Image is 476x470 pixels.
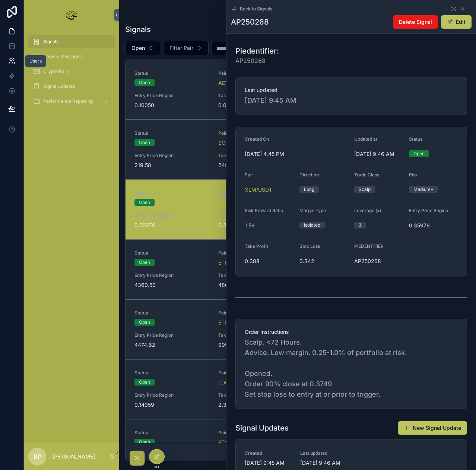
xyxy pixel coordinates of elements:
[393,15,438,29] button: Delete Signal
[134,341,209,349] span: 4474.62
[24,30,119,118] div: scrollable content
[218,221,293,229] span: 0.388
[134,272,209,278] span: Entry Price Region
[139,79,150,86] div: Open
[139,199,150,206] div: Open
[218,370,293,376] span: Pair
[218,439,244,446] a: BTC/USDT
[245,136,269,142] span: Created On
[134,70,209,76] span: Status
[409,136,422,142] span: Status
[399,18,432,26] span: Delete Signal
[218,250,293,256] span: Pair
[126,179,470,239] a: StatusOpenPairXLM/USDTUpdated at[DATE] 9:46 AMPIEDENTIFIERAP250268Entry Price Region0.35976Take P...
[299,172,319,178] span: Direction
[125,24,151,35] h1: Signals
[43,83,75,89] span: Signal Updates
[28,65,115,78] a: Crypto Pairs
[134,370,209,376] span: Status
[126,299,470,359] a: StatusOpenPairETH/USDTUpdated at[DATE] 2:22 PMPIEDENTIFIERAP250264Entry Price Region4474.62Take P...
[245,86,458,94] span: Last updated
[139,379,150,386] div: Open
[134,332,209,338] span: Entry Price Region
[134,221,209,229] span: 0.35976
[43,54,82,60] span: News & Messages
[126,60,470,119] a: StatusOpenPairAEVO/USDTUpdated at[DATE] 6:30 PMPIEDENTIFIERAP250278Entry Price Region0.10050Take ...
[354,172,379,178] span: Trade Class
[218,102,293,109] span: 0.0925
[218,93,293,99] span: Take Profit
[139,259,150,266] div: Open
[218,79,248,87] a: AEVO/USDT
[29,58,42,64] div: Users
[134,162,209,169] span: 219.58
[43,68,70,74] span: Crypto Pairs
[299,243,320,249] span: Stop Loss
[134,401,209,409] span: 0.14959
[28,50,115,63] a: News & Messages
[218,212,293,218] span: Take Profit
[245,337,458,400] span: Scalp. <72 Hours. Advice: Low margin. 0.25-1.0% of portfolio at risk. Opened. Order 90% close at ...
[354,150,403,158] span: [DATE] 9:46 AM
[34,452,41,461] span: BP
[218,392,293,398] span: Take Profit
[126,239,470,299] a: StatusOpenPairETH/USDTUpdated at[DATE] 6:42 PMPIEDENTIFIERAP250270Entry Price Region4360.50Take P...
[218,139,245,147] span: SOL/USDT
[43,98,93,104] span: Performance Reporting
[218,190,293,196] span: Pair
[409,172,418,178] span: Risk
[218,319,244,326] a: ETH/USDT
[169,44,193,52] span: Filter Pair
[245,243,268,249] span: Take Profit
[409,208,448,213] span: Entry Price Region
[131,44,145,52] span: Open
[235,423,289,433] h1: Signal Updates
[139,139,150,146] div: Open
[245,186,272,194] span: XLM/USDT
[354,243,384,249] span: PIEDENTIFIER
[218,199,246,207] a: XLM/USDT
[218,332,293,338] span: Take Profit
[245,172,253,178] span: Pair
[139,439,150,445] div: Open
[354,208,381,213] span: Leverage (x)
[218,130,293,136] span: Pair
[218,379,245,386] a: LDO/USDT
[125,41,160,55] button: Select Button
[245,222,293,229] span: 1.59
[126,119,470,179] a: StatusOpenPairSOL/USDTUpdated at[DATE] 12:45 AMPIEDENTIFIERAP250276Entry Price Region219.58Take P...
[245,450,291,456] span: Created
[134,392,209,398] span: Entry Price Region
[218,162,293,169] span: 249.5
[218,259,244,266] a: ETH/USDT
[43,39,58,45] span: Signals
[134,102,209,109] span: 0.10050
[299,258,348,265] span: 0.342
[134,130,209,136] span: Status
[235,56,279,65] span: AP250268
[359,186,371,193] div: Scalp
[245,258,293,265] span: 0.388
[231,6,272,12] a: Back to Signals
[299,208,326,213] span: Margin Type
[359,222,361,228] div: 3
[28,35,115,48] a: Signals
[139,319,150,326] div: Open
[245,208,283,213] span: Risk Reward Ratio
[52,453,95,460] p: [PERSON_NAME]
[245,95,458,106] span: [DATE] 9:45 AM
[218,272,293,278] span: Take Profit
[235,46,279,56] h1: Piedentifier:
[231,17,269,27] h1: AP250268
[304,186,314,193] div: Long
[354,136,377,142] span: Updated at
[218,341,293,349] span: 9999
[218,281,293,289] span: 4867.95
[240,6,272,12] span: Back to Signals
[304,222,320,228] div: Isolated
[354,258,403,265] span: AP250268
